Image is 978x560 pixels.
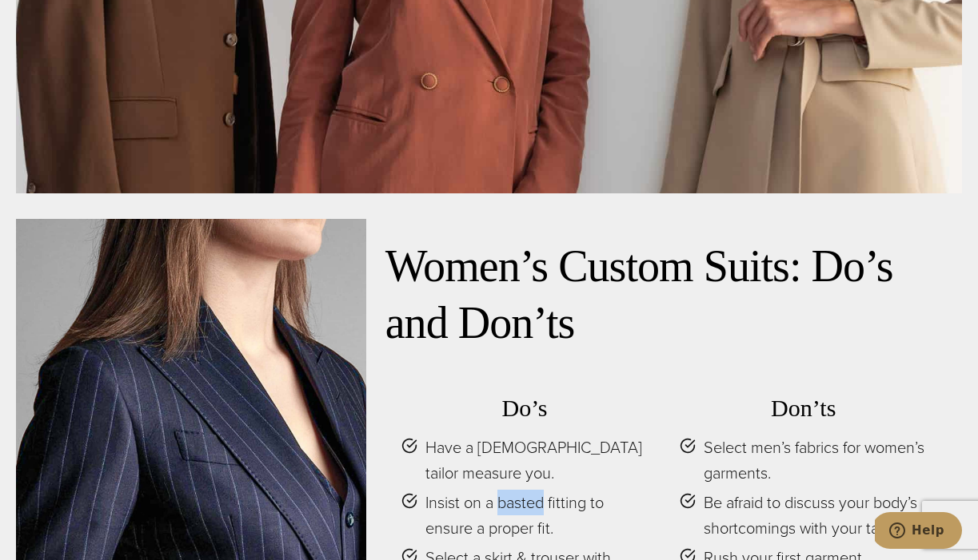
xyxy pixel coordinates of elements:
iframe: Opens a widget where you can chat to one of our agents [875,512,962,552]
span: Select men’s fabrics for women’s garments. [704,435,927,486]
span: Be afraid to discuss your body’s shortcomings with your tailor. [704,490,927,541]
h2: Women’s Custom Suits: Do’s and Don’ts [385,238,943,351]
span: Have a [DEMOGRAPHIC_DATA] tailor measure you. [425,435,649,486]
span: Insist on a basted fitting to ensure a proper fit. [425,490,649,541]
h3: Don’ts [680,394,927,423]
h3: Do’s [401,394,649,423]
